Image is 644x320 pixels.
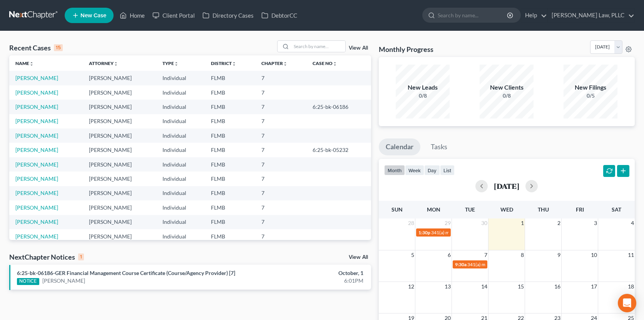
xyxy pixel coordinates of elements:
[405,165,424,175] button: week
[156,85,205,100] td: Individual
[253,269,363,277] div: October, 1
[440,165,455,175] button: list
[9,252,84,262] div: NextChapter Notices
[379,45,433,54] h3: Monthly Progress
[156,172,205,186] td: Individual
[232,62,236,66] i: unfold_more
[253,277,363,285] div: 6:01PM
[199,8,258,22] a: Directory Cases
[15,118,58,124] a: [PERSON_NAME]
[349,255,368,260] a: View All
[156,128,205,143] td: Individual
[205,229,255,243] td: FLMB
[156,114,205,128] td: Individual
[255,85,307,100] td: 7
[205,215,255,229] td: FLMB
[410,250,415,260] span: 5
[15,60,34,66] a: Nameunfold_more
[590,250,598,260] span: 10
[593,218,598,228] span: 3
[258,8,301,22] a: DebtorCC
[306,100,371,114] td: 6:25-bk-06186
[156,157,205,172] td: Individual
[83,186,156,200] td: [PERSON_NAME]
[465,206,475,213] span: Tue
[520,250,525,260] span: 8
[42,277,85,285] a: [PERSON_NAME]
[618,294,636,312] div: Open Intercom Messenger
[156,143,205,157] td: Individual
[554,282,561,291] span: 16
[521,8,547,22] a: Help
[116,8,149,22] a: Home
[83,172,156,186] td: [PERSON_NAME]
[205,100,255,114] td: FLMB
[205,114,255,128] td: FLMB
[418,230,430,235] span: 1:30p
[149,8,199,22] a: Client Portal
[15,161,58,168] a: [PERSON_NAME]
[205,186,255,200] td: FLMB
[83,157,156,172] td: [PERSON_NAME]
[283,62,288,66] i: unfold_more
[162,60,179,66] a: Typeunfold_more
[80,13,106,18] span: New Case
[517,282,525,291] span: 15
[483,250,488,260] span: 7
[444,218,452,228] span: 29
[500,206,513,213] span: Wed
[205,128,255,143] td: FLMB
[630,218,635,228] span: 4
[306,143,371,157] td: 6:25-bk-05232
[557,218,561,228] span: 2
[255,172,307,186] td: 7
[261,60,288,66] a: Chapterunfold_more
[590,282,598,291] span: 17
[424,165,440,175] button: day
[9,43,63,52] div: Recent Cases
[494,182,519,190] h2: [DATE]
[384,165,405,175] button: month
[480,92,534,100] div: 0/8
[89,60,118,66] a: Attorneyunfold_more
[564,92,617,100] div: 0/5
[255,100,307,114] td: 7
[15,218,58,225] a: [PERSON_NAME]
[480,282,488,291] span: 14
[379,138,420,155] a: Calendar
[480,83,534,92] div: New Clients
[15,89,58,96] a: [PERSON_NAME]
[156,100,205,114] td: Individual
[15,75,58,81] a: [PERSON_NAME]
[83,200,156,215] td: [PERSON_NAME]
[205,143,255,157] td: FLMB
[391,206,403,213] span: Sun
[455,262,467,267] span: 9:30a
[255,114,307,128] td: 7
[255,200,307,215] td: 7
[520,218,525,228] span: 1
[78,253,84,260] div: 1
[156,200,205,215] td: Individual
[156,229,205,243] td: Individual
[438,8,508,22] input: Search by name...
[333,62,337,66] i: unfold_more
[255,143,307,157] td: 7
[17,270,235,276] a: 6:25-bk-06186-GER Financial Management Course Certificate (Course/Agency Provider) [7]
[480,218,488,228] span: 30
[255,128,307,143] td: 7
[15,132,58,139] a: [PERSON_NAME]
[396,92,450,100] div: 0/8
[15,190,58,196] a: [PERSON_NAME]
[156,71,205,85] td: Individual
[564,83,617,92] div: New Filings
[313,60,337,66] a: Case Nounfold_more
[447,250,452,260] span: 6
[407,218,415,228] span: 28
[156,186,205,200] td: Individual
[407,282,415,291] span: 12
[255,186,307,200] td: 7
[83,100,156,114] td: [PERSON_NAME]
[15,175,58,182] a: [PERSON_NAME]
[576,206,584,213] span: Fri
